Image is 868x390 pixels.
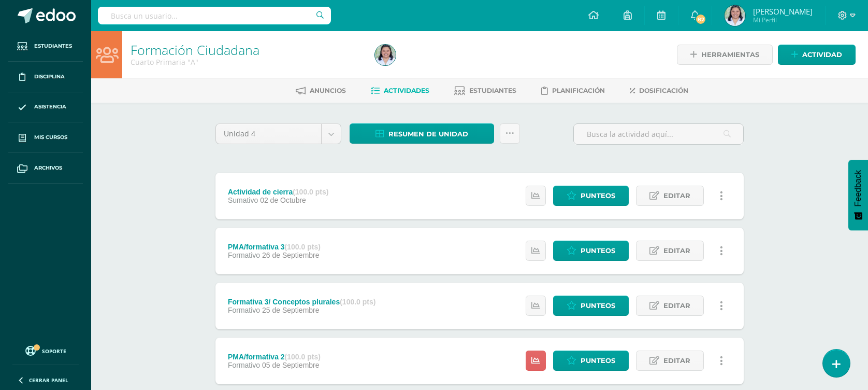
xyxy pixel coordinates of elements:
[285,353,321,361] strong: (100.0 pts)
[34,164,62,172] span: Archivos
[262,361,320,369] span: 05 de Septiembre
[8,153,83,184] a: Archivos
[260,196,306,204] span: 02 de Octubre
[262,251,320,259] span: 26 de Septiembre
[553,351,629,371] a: Punteos
[553,241,629,261] a: Punteos
[371,82,429,99] a: Actividades
[375,45,396,65] img: 2e6c258da9ccee66aa00087072d4f1d6.png
[296,82,346,99] a: Anuncios
[541,82,605,99] a: Planificación
[725,5,745,26] img: 2e6c258da9ccee66aa00087072d4f1d6.png
[228,188,329,196] div: Actividad de cierra
[42,347,66,355] span: Soporte
[98,7,331,24] input: Busca un usuario...
[701,45,759,64] span: Herramientas
[853,170,863,206] span: Feedback
[663,296,690,315] span: Editar
[581,296,615,315] span: Punteos
[848,160,868,230] button: Feedback - Mostrar encuesta
[663,351,690,370] span: Editar
[753,16,813,24] span: Mi Perfil
[581,186,615,205] span: Punteos
[469,87,516,94] span: Estudiantes
[216,124,341,144] a: Unidad 4
[677,45,773,65] a: Herramientas
[12,343,79,357] a: Soporte
[574,124,743,144] input: Busca la actividad aquí...
[753,6,813,17] span: [PERSON_NAME]
[340,298,375,306] strong: (100.0 pts)
[34,103,66,111] span: Asistencia
[8,92,83,123] a: Asistencia
[663,241,690,260] span: Editar
[663,186,690,205] span: Editar
[454,82,516,99] a: Estudiantes
[553,186,629,206] a: Punteos
[293,188,328,196] strong: (100.0 pts)
[384,87,429,94] span: Actividades
[8,31,83,62] a: Estudiantes
[228,306,260,314] span: Formativo
[228,353,321,361] div: PMA/formativa 2
[131,43,363,57] h1: Formación Ciudadana
[285,243,321,251] strong: (100.0 pts)
[228,361,260,369] span: Formativo
[8,122,83,153] a: Mis cursos
[802,45,842,64] span: Actividad
[581,241,615,260] span: Punteos
[630,82,688,99] a: Dosificación
[639,87,688,94] span: Dosificación
[29,377,68,384] span: Cerrar panel
[553,296,629,316] a: Punteos
[581,351,615,370] span: Punteos
[778,45,856,65] a: Actividad
[34,73,65,81] span: Disciplina
[224,124,313,144] span: Unidad 4
[34,133,67,142] span: Mis cursos
[262,306,320,314] span: 25 de Septiembre
[228,298,376,306] div: Formativa 3/ Conceptos plurales
[131,41,259,59] a: Formación Ciudadana
[695,13,706,25] span: 82
[228,251,260,259] span: Formativo
[350,123,494,144] a: Resumen de unidad
[228,196,258,204] span: Sumativo
[552,87,605,94] span: Planificación
[8,62,83,92] a: Disciplina
[34,42,72,50] span: Estudiantes
[310,87,346,94] span: Anuncios
[228,243,321,251] div: PMA/formativa 3
[388,124,468,144] span: Resumen de unidad
[131,57,363,67] div: Cuarto Primaria 'A'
